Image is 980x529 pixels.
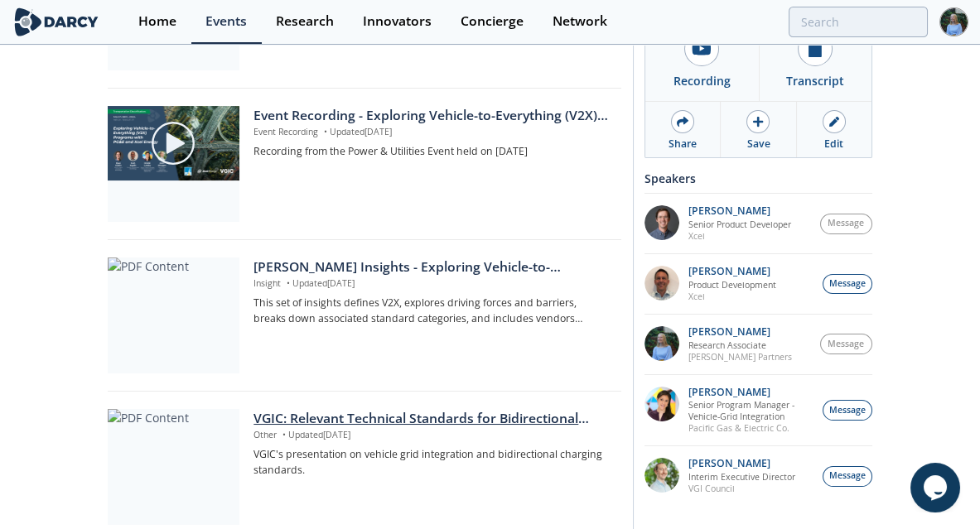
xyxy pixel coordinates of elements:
[828,217,864,230] span: Message
[688,219,791,230] p: Senior Product Developer
[829,469,866,483] span: Message
[823,274,872,295] button: Message
[253,296,609,326] p: This set of insights defines V2X, explores driving forces and barriers, breaks down associated st...
[688,266,776,277] p: [PERSON_NAME]
[746,137,770,151] div: Save
[645,14,759,101] a: Recording
[276,15,334,28] div: Research
[108,106,621,222] a: Video Content Event Recording - Exploring Vehicle-to-Everything (V2X) Programs with PG&E and Xcel...
[108,409,621,525] a: PDF Content VGIC: Relevant Technical Standards for Bidirectional Charging Other •Updated[DATE] VG...
[797,102,871,157] a: Edit
[820,334,873,354] button: Message
[823,466,872,487] button: Message
[253,144,609,159] p: Recording from the Power & Utilities Event held on [DATE]
[253,429,609,442] p: Other Updated [DATE]
[644,326,679,361] img: 48b9ed74-1113-426d-8bd2-6cc133422703
[644,266,679,301] img: c1b5a906-872b-4661-9fb3-e75e4f4a166a
[644,458,679,493] img: 4bd2bf37-09f5-4f00-b091-715a3f536070
[253,409,609,429] div: VGIC: Relevant Technical Standards for Bidirectional Charging
[824,137,843,151] div: Edit
[688,422,814,434] p: Pacific Gas & Electric Co.
[363,15,432,28] div: Innovators
[138,15,176,28] div: Home
[820,214,873,234] button: Message
[829,404,866,417] span: Message
[688,326,792,338] p: [PERSON_NAME]
[253,126,609,139] p: Event Recording Updated [DATE]
[910,463,963,512] iframe: chat widget
[205,15,247,28] div: Events
[644,387,679,421] img: ewpqs58eSYq6hTtiiCpA
[829,277,866,291] span: Message
[108,257,621,373] a: PDF Content [PERSON_NAME] Insights - Exploring Vehicle-to-Everything (V2X) Programs Insight •Upda...
[253,447,609,478] p: VGIC's presentation on vehicle grid integration and bidirectional charging standards.
[688,458,795,469] p: [PERSON_NAME]
[759,14,872,101] a: Transcript
[553,15,607,28] div: Network
[688,399,814,422] p: Senior Program Manager - Vehicle-Grid Integration
[789,7,928,37] input: Advanced Search
[12,7,101,36] img: logo-wide.svg
[688,387,814,398] p: [PERSON_NAME]
[150,120,196,166] img: play-chapters-gray.svg
[688,230,791,242] p: Xcel
[669,137,697,151] div: Share
[828,338,864,351] span: Message
[786,72,844,89] div: Transcript
[688,483,795,494] p: VGI Council
[461,15,524,28] div: Concierge
[283,277,292,289] span: •
[253,106,609,126] div: Event Recording - Exploring Vehicle-to-Everything (V2X) Programs with PG&E and Xcel Energy
[644,205,679,240] img: 38aaf9d1-dd55-4085-9a07-5861c632d320
[688,291,776,302] p: Xcel
[823,400,872,421] button: Message
[673,72,731,89] div: Recording
[253,257,609,277] div: [PERSON_NAME] Insights - Exploring Vehicle-to-Everything (V2X) Programs
[279,429,288,440] span: •
[688,351,792,363] p: [PERSON_NAME] Partners
[644,164,872,193] div: Speakers
[688,279,776,291] p: Product Development
[688,339,792,351] p: Research Associate
[321,126,330,137] span: •
[688,205,791,217] p: [PERSON_NAME]
[939,7,968,36] img: Profile
[688,471,795,483] p: Interim Executive Director
[253,277,609,291] p: Insight Updated [DATE]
